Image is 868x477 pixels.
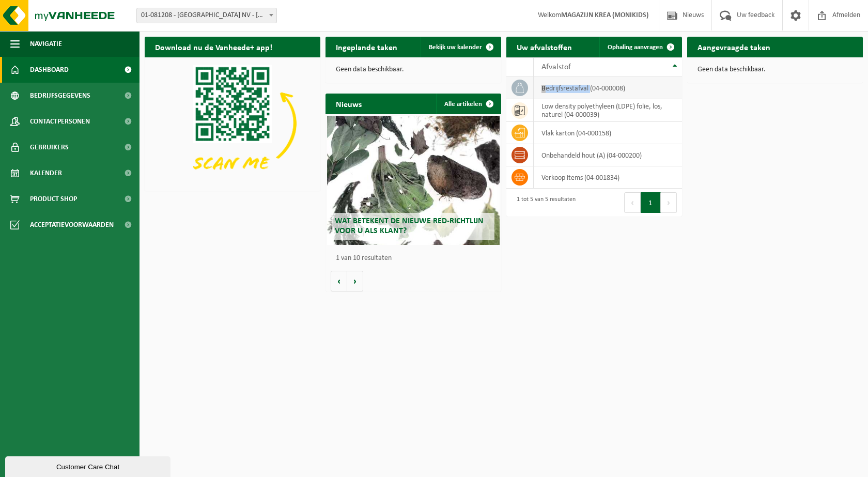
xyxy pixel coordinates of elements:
[541,63,571,71] span: Afvalstof
[624,192,641,213] button: Previous
[534,122,682,144] td: vlak karton (04-000158)
[661,192,677,213] button: Next
[436,94,500,114] a: Alle artikelen
[561,11,648,19] strong: MAGAZIJN KREA (MONIKIDS)
[326,94,372,114] h2: Nieuws
[534,99,682,122] td: low density polyethyleen (LDPE) folie, los, naturel (04-000039)
[335,217,484,235] span: Wat betekent de nieuwe RED-richtlijn voor u als klant?
[429,44,482,51] span: Bekijk uw kalender
[326,37,408,57] h2: Ingeplande taken
[5,454,173,477] iframe: chat widget
[512,191,576,214] div: 1 tot 5 van 5 resultaten
[145,57,320,189] img: Download de VHEPlus App
[336,66,491,73] p: Geen data beschikbaar.
[347,271,363,291] button: Volgende
[137,8,276,23] span: 01-081208 - MONIKIDS NV - SINT-NIKLAAS
[30,212,114,238] span: Acceptatievoorwaarden
[145,37,283,57] h2: Download nu de Vanheede+ app!
[534,77,682,99] td: bedrijfsrestafval (04-000008)
[534,166,682,189] td: verkoop items (04-001834)
[421,37,500,57] a: Bekijk uw kalender
[534,144,682,166] td: onbehandeld hout (A) (04-000200)
[30,83,90,109] span: Bedrijfsgegevens
[599,37,681,57] a: Ophaling aanvragen
[336,255,496,262] p: 1 van 10 resultaten
[136,8,277,23] span: 01-081208 - MONIKIDS NV - SINT-NIKLAAS
[327,116,499,245] a: Wat betekent de nieuwe RED-richtlijn voor u als klant?
[30,109,90,134] span: Contactpersonen
[30,160,62,186] span: Kalender
[641,192,661,213] button: 1
[30,134,69,160] span: Gebruikers
[687,37,781,57] h2: Aangevraagde taken
[698,66,853,73] p: Geen data beschikbaar.
[506,37,582,57] h2: Uw afvalstoffen
[608,44,663,51] span: Ophaling aanvragen
[30,57,69,83] span: Dashboard
[30,31,62,57] span: Navigatie
[331,271,347,291] button: Vorige
[30,186,77,212] span: Product Shop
